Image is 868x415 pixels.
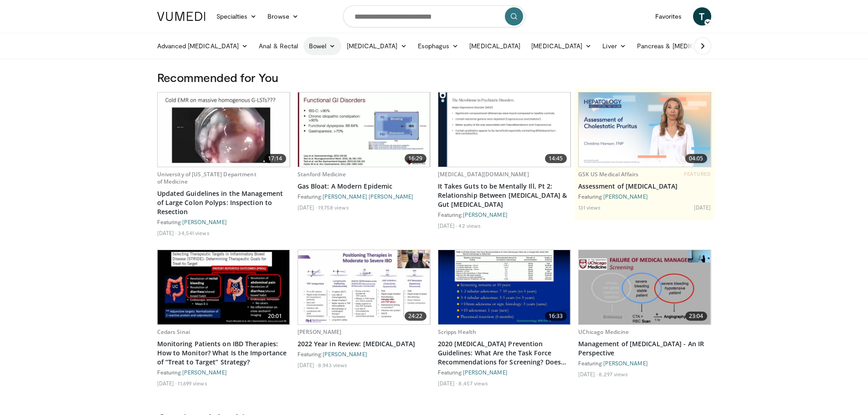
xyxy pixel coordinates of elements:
h3: Recommended for You [157,70,711,85]
a: Anal & Rectal [253,37,303,55]
a: [PERSON_NAME] [PERSON_NAME] [323,193,414,200]
a: [PERSON_NAME] [323,351,367,357]
a: Cedars Sinai [157,328,190,336]
span: 23:04 [685,312,707,321]
a: 2022 Year in Review: [MEDICAL_DATA] [298,339,431,348]
li: 11,699 views [178,379,207,387]
a: UChicago Medicine [578,328,629,336]
a: University of [US_STATE] Department of Medicine [157,170,257,185]
a: Monitoring Patients on IBD Therapies: How to Monitor? What Is the Importance of “Treat to Target”... [157,339,290,367]
span: 14:45 [545,154,567,163]
a: 24:22 [298,250,430,324]
a: [MEDICAL_DATA] [464,37,526,55]
a: [MEDICAL_DATA] [341,37,412,55]
div: Featuring: [578,359,711,367]
img: 45d9ed29-37ad-44fa-b6cc-1065f856441c.620x360_q85_upscale.jpg [438,92,570,167]
a: Liver [597,37,631,55]
li: 131 views [578,204,601,211]
a: [PERSON_NAME] [603,360,648,366]
a: Assessment of [MEDICAL_DATA] [578,182,711,191]
a: Browse [262,7,304,26]
a: [MEDICAL_DATA] [526,37,597,55]
div: Featuring: [298,193,431,200]
a: Stanford Medicine [298,170,346,178]
input: Search topics, interventions [343,5,525,27]
img: VuMedi Logo [157,12,205,21]
img: c8f6342a-03ba-4a11-b6ec-66ffec6acc41.620x360_q85_upscale.jpg [298,250,430,324]
span: 04:05 [685,154,707,163]
div: Featuring: [298,350,431,358]
li: [DATE] [694,204,711,211]
a: 23:04 [579,250,711,324]
a: [PERSON_NAME] [182,369,227,375]
span: 16:33 [545,312,567,321]
li: [DATE] [298,204,317,211]
a: Specialties [211,7,262,26]
a: T [693,7,711,26]
a: Scripps Health [438,328,477,336]
span: 20:01 [264,312,286,321]
a: Pancreas & [MEDICAL_DATA] [632,37,738,55]
a: [PERSON_NAME] [463,369,508,375]
a: 04:05 [579,92,711,167]
div: Featuring: [157,369,290,376]
li: 8,457 views [458,379,488,387]
li: [DATE] [578,370,598,378]
img: 31b7e813-d228-42d3-be62-e44350ef88b5.jpg.620x360_q85_upscale.jpg [579,92,711,167]
a: 16:29 [298,92,430,167]
li: [DATE] [438,379,457,387]
a: [PERSON_NAME] [603,193,648,200]
a: GSK US Medical Affairs [578,170,639,178]
a: 20:01 [158,250,290,324]
img: dfcfcb0d-b871-4e1a-9f0c-9f64970f7dd8.620x360_q85_upscale.jpg [158,92,290,167]
div: Featuring: [438,211,571,218]
img: 480ec31d-e3c1-475b-8289-0a0659db689a.620x360_q85_upscale.jpg [298,92,430,167]
li: 42 views [458,222,481,229]
span: 24:22 [405,312,426,321]
li: 19,758 views [318,204,349,211]
li: [DATE] [438,222,457,229]
li: [DATE] [298,361,317,369]
a: Updated Guidelines in the Management of Large Colon Polyps: Inspection to Resection [157,189,290,216]
img: 609225da-72ea-422a-b68c-0f05c1f2df47.620x360_q85_upscale.jpg [158,250,290,324]
a: [PERSON_NAME] [182,219,227,225]
span: FEATURED [684,171,711,177]
span: 16:29 [405,154,426,163]
a: It Takes Guts to be Mentally Ill, Pt 2: Relationship Between [MEDICAL_DATA] & Gut [MEDICAL_DATA] [438,182,571,209]
img: 1ac37fbe-7b52-4c81-8c6c-a0dd688d0102.620x360_q85_upscale.jpg [438,250,570,324]
li: 8,297 views [599,370,628,378]
a: 2020 [MEDICAL_DATA] Prevention Guidelines: What Are the Task Force Recommendations for Screening?... [438,339,571,367]
a: Advanced [MEDICAL_DATA] [152,37,254,55]
span: 17:14 [264,154,286,163]
a: [MEDICAL_DATA][DOMAIN_NAME] [438,170,529,178]
a: Favorites [650,7,688,26]
div: Featuring: [438,369,571,376]
div: Featuring: [157,218,290,225]
li: [DATE] [157,229,177,236]
img: f07a691c-eec3-405b-bc7b-19fe7e1d3130.620x360_q85_upscale.jpg [579,250,711,324]
a: 17:14 [158,92,290,167]
li: 34,541 views [178,229,209,236]
a: Management of [MEDICAL_DATA] - An IR Perspective [578,339,711,358]
li: [DATE] [157,379,177,387]
div: Featuring: [578,193,711,200]
li: 8,943 views [318,361,347,369]
a: 14:45 [438,92,570,167]
a: Bowel [303,37,341,55]
a: [PERSON_NAME] [298,328,342,336]
a: [PERSON_NAME] [463,211,508,218]
a: Gas Bloat: A Modern Epidemic [298,182,431,191]
a: 16:33 [438,250,570,324]
a: Esophagus [412,37,464,55]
